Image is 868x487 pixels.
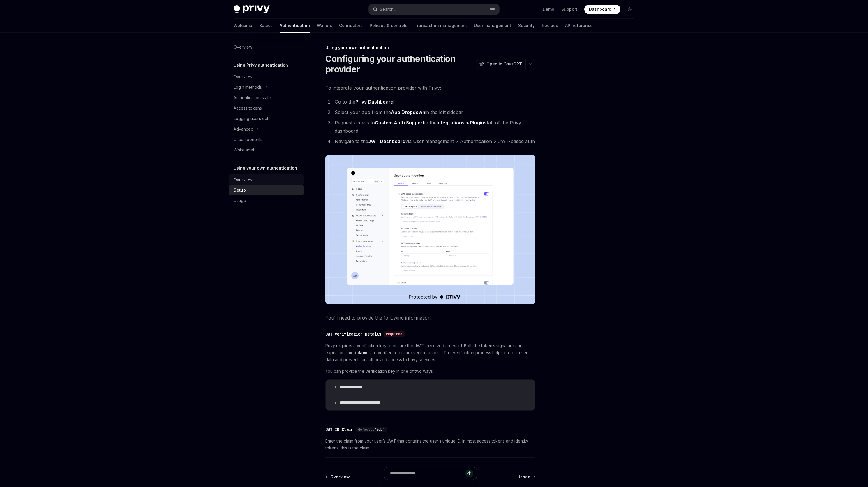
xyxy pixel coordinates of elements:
a: Privy Dashboard [355,99,394,105]
li: Request access to in the tab of the Privy dashboard [333,119,535,135]
h1: Configuring your authentication provider [325,53,473,74]
a: Transaction management [414,19,467,33]
div: UI components [234,136,262,143]
a: Welcome [234,19,252,33]
li: Navigate to the via User management > Authentication > JWT-based auth [333,137,535,145]
a: User management [474,19,511,33]
img: dark logo [234,5,270,13]
div: Login methods [234,84,262,91]
img: JWT-based auth [325,155,535,304]
a: Usage [229,195,304,206]
a: Whitelabel [229,145,304,155]
div: Advanced [234,126,253,133]
div: Overview [234,73,252,80]
span: default: [358,427,374,432]
a: Setup [229,185,304,195]
span: Dashboard [589,6,611,12]
a: Policies & controls [370,19,407,33]
li: Select your app from the in the left sidebar [333,108,535,116]
div: Whitelabel [234,147,254,154]
a: Overview [229,174,304,185]
button: Search...⌘K [369,4,499,15]
a: Logging users out [229,113,304,124]
span: You’ll need to provide the following information: [325,314,535,322]
li: Go to the [333,98,535,106]
div: Usage [234,197,246,204]
a: UI components [229,134,304,145]
a: Basics [259,19,273,33]
a: Support [561,6,577,12]
span: Privy requires a verification key to ensure the JWTs received are valid. Both the token’s signatu... [325,342,535,363]
button: Open in ChatGPT [476,59,525,69]
div: Setup [234,187,246,194]
div: Search... [380,6,396,13]
button: Send message [465,469,473,477]
span: You can provide the verification key in one of two ways: [325,368,535,375]
a: Demo [543,6,554,12]
div: Access tokens [234,105,262,112]
span: ⌘ K [490,7,496,12]
button: Advanced [229,124,304,134]
a: Access tokens [229,103,304,113]
a: JWT Dashboard [368,138,405,145]
a: Integrations > Plugins [437,120,487,126]
a: Security [518,19,535,33]
a: Recipes [542,19,558,33]
h5: Using your own authentication [234,165,297,172]
a: Dashboard [584,5,620,14]
input: Ask a question... [390,467,465,480]
button: Login methods [229,82,304,92]
div: Overview [234,44,252,51]
div: Overview [234,176,252,183]
div: JWT ID Claim [325,427,353,432]
a: Authentication state [229,92,304,103]
a: Wallets [317,19,332,33]
a: API reference [565,19,593,33]
a: claim [356,350,367,355]
a: Overview [229,42,304,52]
div: Authentication state [234,94,271,101]
h5: Using Privy authentication [234,62,288,69]
strong: App Dropdown [391,109,425,115]
span: "sub" [374,427,384,432]
span: Enter the claim from your user’s JWT that contains the user’s unique ID. In most access tokens an... [325,438,535,452]
span: To integrate your authentication provider with Privy: [325,84,535,92]
div: JWT Verification Details [325,331,381,337]
div: Using your own authentication [325,45,535,51]
div: required [384,331,405,337]
span: Open in ChatGPT [486,61,522,67]
button: Toggle dark mode [625,5,634,14]
a: Authentication [280,19,310,33]
strong: Custom Auth Support [375,120,424,126]
div: Logging users out [234,115,268,122]
a: Overview [229,72,304,82]
a: Connectors [339,19,363,33]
